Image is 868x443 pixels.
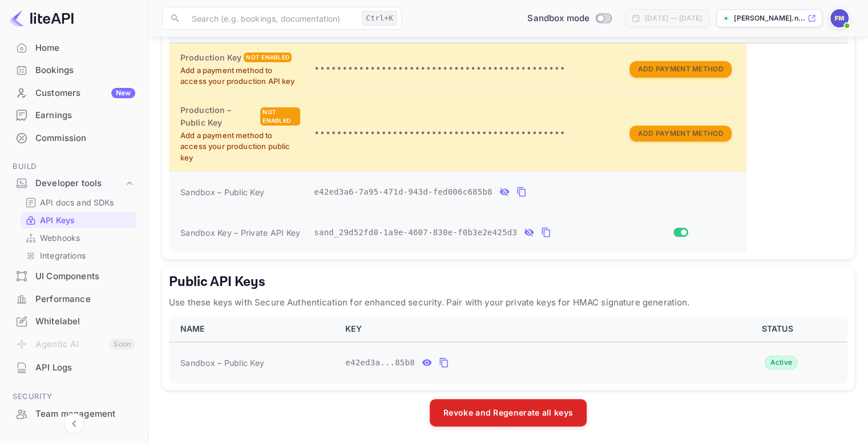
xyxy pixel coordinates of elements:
[180,357,264,369] span: Sandbox – Public Key
[314,186,492,198] span: e42ed3a6-7a95-471d-943d-fed006c685b8
[7,403,141,425] div: Team management
[362,11,397,26] div: Ctrl+K
[629,128,731,138] a: Add Payment Method
[7,104,141,126] a: Earnings
[7,265,141,287] a: UI Components
[7,160,141,173] span: Build
[180,130,300,164] p: Add a payment method to access your production public key
[35,177,124,190] div: Developer tools
[35,42,135,55] div: Home
[35,109,135,122] div: Earnings
[35,293,135,306] div: Performance
[629,126,731,142] button: Add Payment Method
[35,315,135,328] div: Whitelabel
[314,227,517,239] span: sand_29d52fd0-1a9e-4607-830e-f0b3e2e425d3
[21,194,136,211] div: API docs and SDKs
[430,399,587,426] button: Revoke and Regenerate all keys
[7,104,141,127] div: Earnings
[185,7,357,30] input: Search (e.g. bookings, documentation)
[40,214,75,226] p: API Keys
[21,247,136,264] div: Integrations
[35,270,135,283] div: UI Components
[7,174,141,194] div: Developer tools
[7,357,141,378] a: API Logs
[180,65,300,87] p: Add a payment method to access your production API key
[260,107,300,126] div: Not enabled
[169,273,847,291] h5: Public API Keys
[35,408,135,421] div: Team management
[40,232,80,244] p: Webhooks
[645,13,702,23] div: [DATE] — [DATE]
[7,288,141,309] a: Performance
[180,51,241,64] h6: Production Key
[7,59,141,82] div: Bookings
[169,316,847,383] table: public api keys table
[35,64,135,77] div: Bookings
[7,357,141,379] div: API Logs
[7,37,141,59] div: Home
[7,37,141,58] a: Home
[7,390,141,403] span: Security
[314,62,605,76] p: •••••••••••••••••••••••••••••••••••••••••••••
[7,265,141,288] div: UI Components
[712,316,847,342] th: STATUS
[7,127,141,148] a: Commission
[35,361,135,374] div: API Logs
[21,229,136,246] div: Webhooks
[180,228,300,237] span: Sandbox Key – Private API Key
[7,311,141,332] a: Whitelabel
[523,12,616,25] div: Switch to Production mode
[765,356,797,369] div: Active
[527,12,590,25] span: Sandbox mode
[244,53,292,62] div: Not enabled
[180,186,264,198] span: Sandbox – Public Key
[345,357,415,369] span: e42ed3a...85b8
[21,212,136,228] div: API Keys
[7,82,141,104] div: CustomersNew
[40,249,86,261] p: Integrations
[25,232,132,244] a: Webhooks
[169,17,847,252] table: private api keys table
[9,9,74,27] img: LiteAPI logo
[35,87,135,100] div: Customers
[111,88,135,98] div: New
[830,9,849,27] img: Francis Mwangi
[25,214,132,226] a: API Keys
[169,296,847,309] p: Use these keys with Secure Authentication for enhanced security. Pair with your private keys for ...
[35,132,135,145] div: Commission
[338,316,712,342] th: KEY
[314,127,605,140] p: •••••••••••••••••••••••••••••••••••••••••••••
[40,196,114,208] p: API docs and SDKs
[25,196,132,208] a: API docs and SDKs
[7,59,141,80] a: Bookings
[629,61,731,78] button: Add Payment Method
[7,288,141,311] div: Performance
[180,104,258,129] h6: Production – Public Key
[734,13,805,23] p: [PERSON_NAME].n...
[7,127,141,150] div: Commission
[7,82,141,103] a: CustomersNew
[7,311,141,333] div: Whitelabel
[7,403,141,424] a: Team management
[64,413,84,434] button: Collapse navigation
[169,316,338,342] th: NAME
[629,63,731,73] a: Add Payment Method
[25,249,132,261] a: Integrations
